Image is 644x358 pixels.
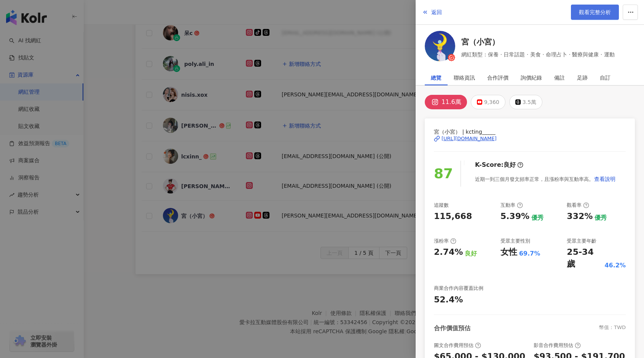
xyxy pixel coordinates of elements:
[487,70,509,85] div: 合作評價
[519,249,540,258] div: 69.7%
[475,161,523,169] div: K-Score :
[434,128,626,136] span: 宮（小宮） | kcting_____
[434,238,456,245] div: 漲粉率
[501,211,529,222] div: 5.39%
[484,97,499,107] div: 9,360
[422,5,442,20] button: 返回
[454,70,475,85] div: 聯絡資訊
[425,31,455,64] a: KOL Avatar
[604,261,626,270] div: 46.2%
[471,95,505,109] button: 9,360
[577,70,588,85] div: 足跡
[465,249,477,258] div: 良好
[595,214,607,222] div: 優秀
[554,70,565,85] div: 備註
[571,5,619,20] a: 觀看完整分析
[431,9,442,15] span: 返回
[594,176,615,182] span: 查看說明
[434,342,481,349] div: 圖文合作費用預估
[501,238,530,245] div: 受眾主要性別
[442,135,497,142] div: [URL][DOMAIN_NAME]
[475,171,616,187] div: 近期一到三個月發文頻率正常，且漲粉率與互動率高。
[600,70,611,85] div: 自訂
[531,214,544,222] div: 優秀
[434,211,472,222] div: 115,668
[501,246,517,258] div: 女性
[434,294,463,306] div: 52.4%
[599,324,626,332] div: 幣值：TWD
[501,202,523,209] div: 互動率
[434,285,483,292] div: 商業合作內容覆蓋比例
[425,31,455,61] img: KOL Avatar
[431,70,442,85] div: 總覽
[434,246,463,258] div: 2.74%
[567,202,589,209] div: 觀看率
[567,211,593,222] div: 332%
[534,342,581,349] div: 影音合作費用預估
[434,324,470,332] div: 合作價值預估
[442,97,461,107] div: 11.6萬
[425,95,467,109] button: 11.6萬
[434,163,453,185] div: 87
[567,246,603,270] div: 25-34 歲
[523,97,536,107] div: 3.5萬
[509,95,542,109] button: 3.5萬
[461,50,615,59] span: 網紅類型：保養 · 日常話題 · 美食 · 命理占卜 · 醫療與健康 · 運動
[461,37,615,47] a: 宮（小宮）
[434,202,449,209] div: 追蹤數
[594,171,616,187] button: 查看說明
[504,161,516,169] div: 良好
[434,135,626,142] a: [URL][DOMAIN_NAME]
[521,70,542,85] div: 詢價紀錄
[567,238,596,245] div: 受眾主要年齡
[579,9,611,15] span: 觀看完整分析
